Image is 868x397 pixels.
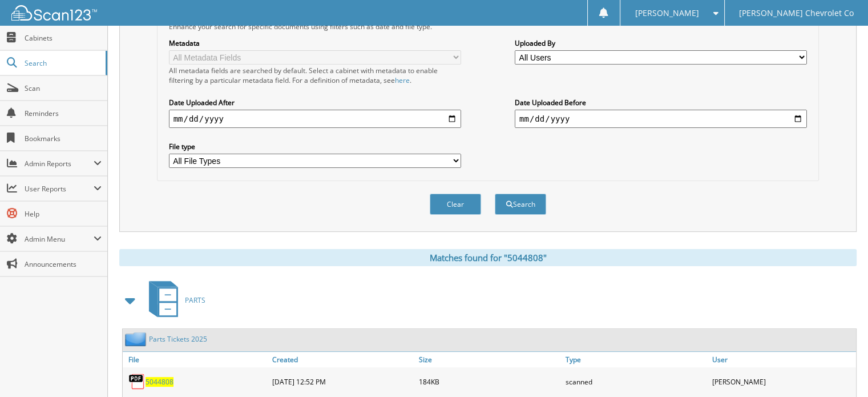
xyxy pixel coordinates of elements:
[515,98,807,107] label: Date Uploaded Before
[169,66,461,85] div: All metadata fields are searched by default. Select a cabinet with metadata to enable filtering b...
[495,194,546,215] button: Search
[123,352,269,367] a: File
[635,10,699,17] span: [PERSON_NAME]
[25,234,94,244] span: Admin Menu
[169,38,461,48] label: Metadata
[269,370,416,393] div: [DATE] 12:52 PM
[169,110,461,128] input: start
[119,249,857,266] div: Matches found for "5044808"
[709,352,856,367] a: User
[25,184,94,194] span: User Reports
[563,352,709,367] a: Type
[25,58,100,68] span: Search
[515,38,807,48] label: Uploaded By
[25,109,102,118] span: Reminders
[25,33,102,43] span: Cabinets
[25,134,102,143] span: Bookmarks
[169,142,461,151] label: File type
[430,194,481,215] button: Clear
[563,370,709,393] div: scanned
[709,370,856,393] div: [PERSON_NAME]
[416,370,563,393] div: 184KB
[185,295,205,305] span: PARTS
[811,342,868,397] iframe: Chat Widget
[163,22,813,31] div: Enhance your search for specific documents using filters such as date and file type.
[128,373,146,390] img: PDF.png
[149,334,207,344] a: Parts Tickets 2025
[125,332,149,346] img: folder2.png
[146,377,173,387] a: 5044808
[269,352,416,367] a: Created
[25,159,94,169] span: Admin Reports
[11,5,97,21] img: scan123-logo-white.svg
[739,10,854,17] span: [PERSON_NAME] Chevrolet Co
[25,259,102,269] span: Announcements
[142,278,205,323] a: PARTS
[169,98,461,107] label: Date Uploaded After
[395,75,410,85] a: here
[515,110,807,128] input: end
[25,209,102,219] span: Help
[416,352,563,367] a: Size
[25,83,102,93] span: Scan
